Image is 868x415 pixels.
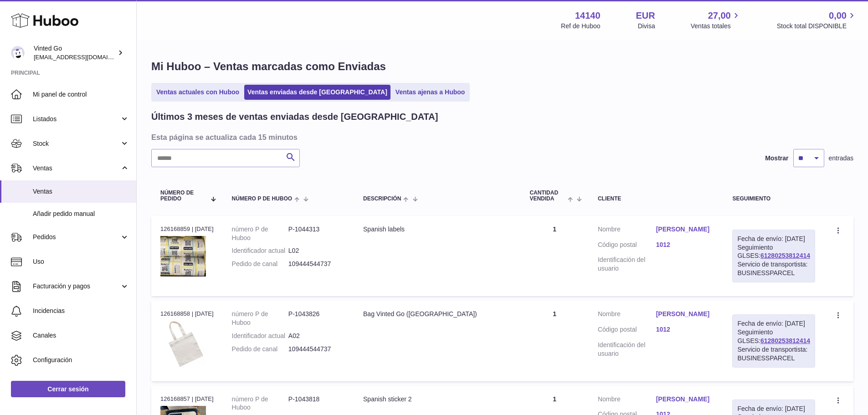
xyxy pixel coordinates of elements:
[232,310,288,327] dt: número P de Huboo
[691,10,741,31] a: 27,00 Ventas totales
[33,307,129,315] span: Incidencias
[33,164,120,173] span: Ventas
[598,395,656,406] dt: Nombre
[737,405,810,413] div: Fecha de envío: [DATE]
[33,139,120,148] span: Stock
[737,319,810,328] div: Fecha de envío: [DATE]
[363,196,401,202] span: Descripción
[575,10,601,22] strong: 14140
[598,241,656,251] dt: Código postal
[363,395,511,404] div: Spanish sticker 2
[232,260,288,268] dt: Pedido de canal
[760,337,810,344] a: 61280253812414
[232,196,292,202] span: número P de Huboo
[636,10,655,22] strong: EUR
[33,187,129,196] span: Ventas
[232,246,288,255] dt: Identificador actual
[232,345,288,354] dt: Pedido de canal
[153,85,242,100] a: Ventas actuales con Huboo
[160,225,214,233] div: 126168859 | [DATE]
[656,395,714,404] a: [PERSON_NAME]
[529,190,565,202] span: Cantidad vendida
[691,22,741,31] span: Ventas totales
[288,345,345,354] dd: 109444544737
[33,90,129,99] span: Mi panel de control
[392,85,468,100] a: Ventas ajenas a Huboo
[656,325,714,334] a: 1012
[829,10,847,22] span: 0,00
[151,59,853,74] h1: Mi Huboo – Ventas marcadas como Enviadas
[288,260,345,268] dd: 109444544737
[732,314,815,367] div: Seguimiento GLSES:
[598,225,656,236] dt: Nombre
[363,225,511,234] div: Spanish labels
[656,310,714,318] a: [PERSON_NAME]
[288,225,345,242] dd: P-1044313
[656,241,714,249] a: 1012
[363,310,511,318] div: Bag Vinted Go ([GEOGRAPHIC_DATA])
[160,236,206,277] img: 1746788087.png
[160,190,205,202] span: Número de pedido
[232,332,288,340] dt: Identificador actual
[33,331,129,340] span: Canales
[33,210,129,218] span: Añadir pedido manual
[160,310,214,318] div: 126168858 | [DATE]
[656,225,714,234] a: [PERSON_NAME]
[244,85,390,100] a: Ventas enviadas desde [GEOGRAPHIC_DATA]
[11,381,125,397] a: Cerrar sesión
[760,252,810,259] a: 61280253812414
[33,257,129,266] span: Uso
[598,310,656,321] dt: Nombre
[151,132,851,142] h3: Esta página se actualiza cada 15 minutos
[151,111,438,123] h2: Últimos 3 meses de ventas enviadas desde [GEOGRAPHIC_DATA]
[737,260,810,277] div: Servicio de transportista: BUSINESSPARCEL
[561,22,600,31] div: Ref de Huboo
[737,345,810,363] div: Servicio de transportista: BUSINESSPARCEL
[520,216,589,296] td: 1
[520,301,589,381] td: 1
[732,196,815,202] div: Seguimiento
[232,225,288,242] dt: número P de Huboo
[777,10,857,31] a: 0,00 Stock total DISPONIBLE
[232,395,288,412] dt: número P de Huboo
[288,246,345,255] dd: L02
[288,332,345,340] dd: A02
[732,230,815,282] div: Seguimiento GLSES:
[160,395,214,403] div: 126168857 | [DATE]
[598,325,656,336] dt: Código postal
[708,10,731,22] span: 27,00
[737,235,810,243] div: Fecha de envío: [DATE]
[288,310,345,327] dd: P-1043826
[638,22,655,31] div: Divisa
[34,53,134,61] span: [EMAIL_ADDRESS][DOMAIN_NAME]
[598,341,656,358] dt: Identificación del usuario
[33,282,120,291] span: Facturación y pagos
[829,154,853,163] span: entradas
[288,395,345,412] dd: P-1043818
[33,356,129,364] span: Configuración
[777,22,857,31] span: Stock total DISPONIBLE
[765,154,788,163] label: Mostrar
[34,44,116,61] div: Vinted Go
[598,196,714,202] div: Cliente
[598,256,656,273] dt: Identificación del usuario
[160,321,206,367] img: 141401752071770.png
[33,233,120,241] span: Pedidos
[11,46,25,60] img: internalAdmin-14140@internal.huboo.com
[33,115,120,123] span: Listados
